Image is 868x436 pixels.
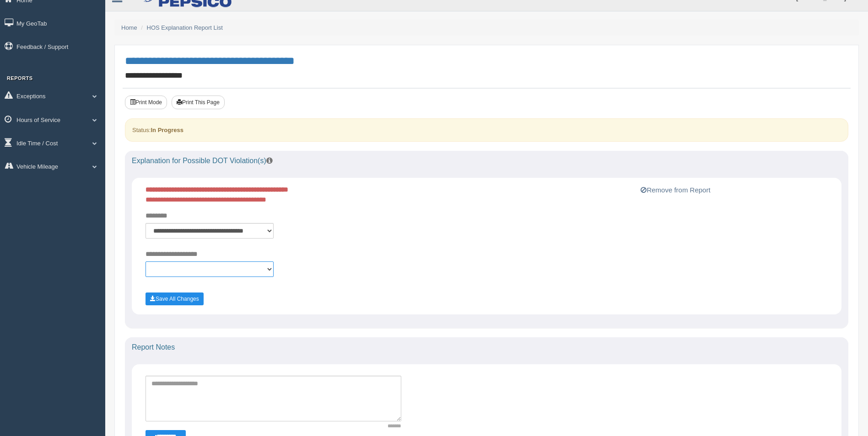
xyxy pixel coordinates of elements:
[121,24,137,31] a: Home
[125,118,848,142] div: Status:
[146,292,204,305] button: Save
[151,127,183,133] strong: In Progress
[125,96,167,109] button: Print Mode
[147,24,223,31] a: HOS Explanation Report List
[172,96,225,109] button: Print This Page
[125,337,848,357] div: Report Notes
[125,151,848,171] div: Explanation for Possible DOT Violation(s)
[638,185,713,196] button: Remove from Report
